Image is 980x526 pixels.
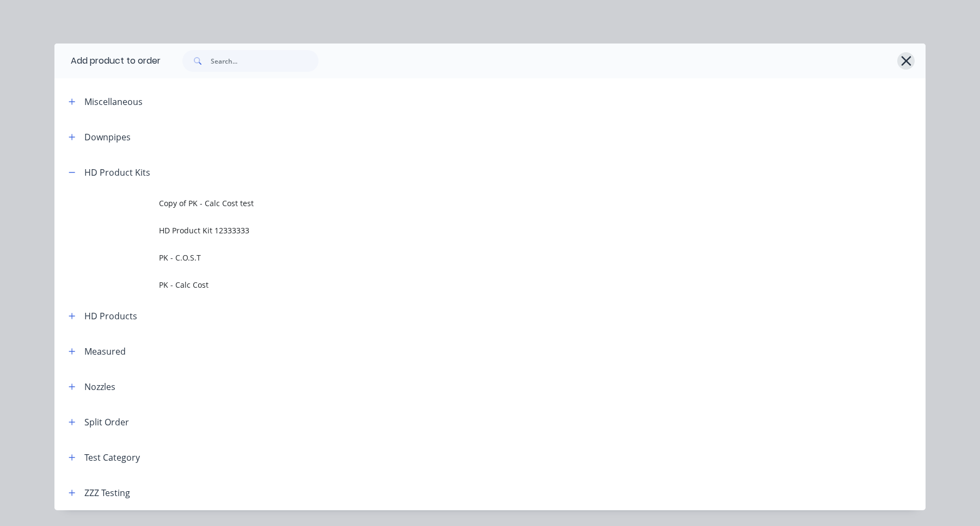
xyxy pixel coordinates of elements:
[54,44,161,78] div: Add product to order
[84,416,129,429] div: Split Order
[159,225,772,236] span: HD Product Kit 12333333
[84,380,115,393] div: Nozzles
[211,50,318,72] input: Search...
[159,279,772,290] span: PK - Calc Cost
[84,486,130,499] div: ZZZ Testing
[84,131,131,144] div: Downpipes
[84,345,126,358] div: Measured
[84,95,143,108] div: Miscellaneous
[84,310,137,323] div: HD Products
[159,252,772,263] span: PK - C.O.S.T
[159,197,772,209] span: Copy of PK - Calc Cost test
[84,451,140,464] div: Test Category
[84,166,150,179] div: HD Product Kits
